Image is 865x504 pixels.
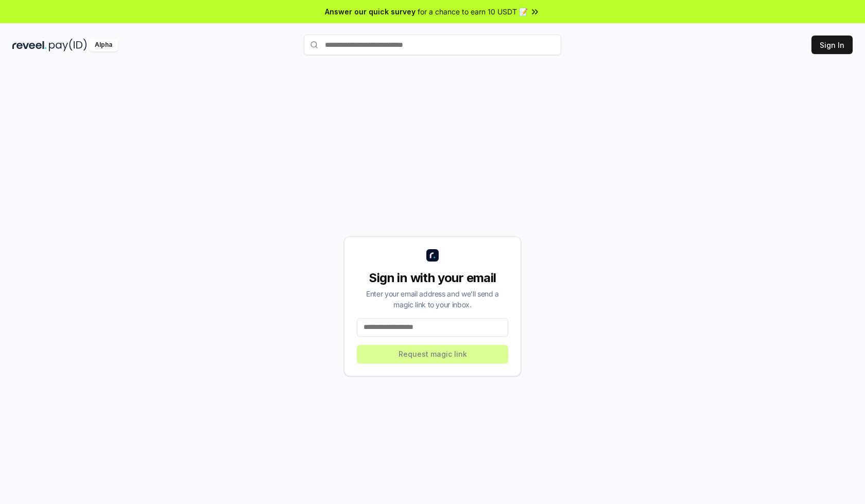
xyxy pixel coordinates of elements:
[89,39,118,51] div: Alpha
[811,36,853,54] button: Sign In
[357,270,508,286] div: Sign in with your email
[12,39,47,51] img: reveel_dark
[357,288,508,310] div: Enter your email address and we’ll send a magic link to your inbox.
[325,6,416,17] span: Answer our quick survey
[426,249,439,262] img: logo_small
[49,39,87,51] img: pay_id
[418,6,528,17] span: for a chance to earn 10 USDT 📝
